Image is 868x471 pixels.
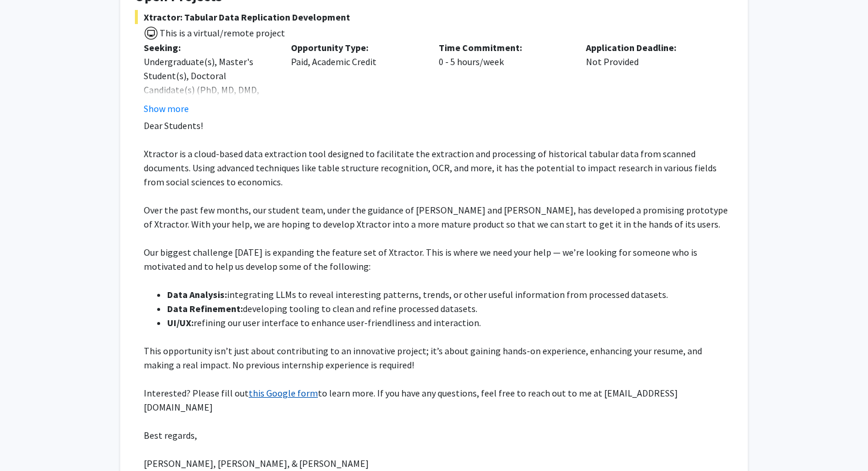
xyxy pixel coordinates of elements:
[167,289,227,300] strong: Data Analysis:
[158,27,285,39] span: This is a virtual/remote project
[227,289,668,300] span: integrating LLMs to reveal interesting patterns, trends, or other useful information from process...
[243,303,477,314] span: developing tooling to clean and refine processed datasets.
[135,10,733,24] span: Xtractor: Tabular Data Replication Development
[167,303,243,314] strong: Data Refinement:
[439,40,568,55] p: Time Commitment:
[167,317,194,328] strong: UI/UX:
[144,55,273,111] div: Undergraduate(s), Master's Student(s), Doctoral Candidate(s) (PhD, MD, DMD, PharmD, etc.)
[144,429,197,441] span: Best regards,
[586,40,716,55] p: Application Deadline:
[144,101,189,116] button: Show more
[282,40,429,116] div: Paid, Academic Credit
[144,345,702,371] span: This opportunity isn’t just about contributing to an innovative project; it’s about gaining hands...
[249,387,318,399] a: this Google form
[291,40,421,55] p: Opportunity Type:
[144,456,733,470] p: [PERSON_NAME], [PERSON_NAME], & [PERSON_NAME]
[144,387,249,399] span: Interested? Please fill out
[9,418,50,462] iframe: Chat
[194,317,481,328] span: refining our user interface to enhance user-friendliness and interaction.
[144,387,678,413] span: to learn more. If you have any questions, feel free to reach out to me at [EMAIL_ADDRESS][DOMAIN_...
[144,148,717,188] span: Xtractor is a cloud-based data extraction tool designed to facilitate the extraction and processi...
[144,40,273,55] p: Seeking:
[144,120,203,131] span: Dear Students!
[144,204,728,230] span: Over the past few months, our student team, under the guidance of [PERSON_NAME] and [PERSON_NAME]...
[430,40,577,116] div: 0 - 5 hours/week
[577,40,724,116] div: Not Provided
[144,246,697,272] span: Our biggest challenge [DATE] is expanding the feature set of Xtractor. This is where we need your...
